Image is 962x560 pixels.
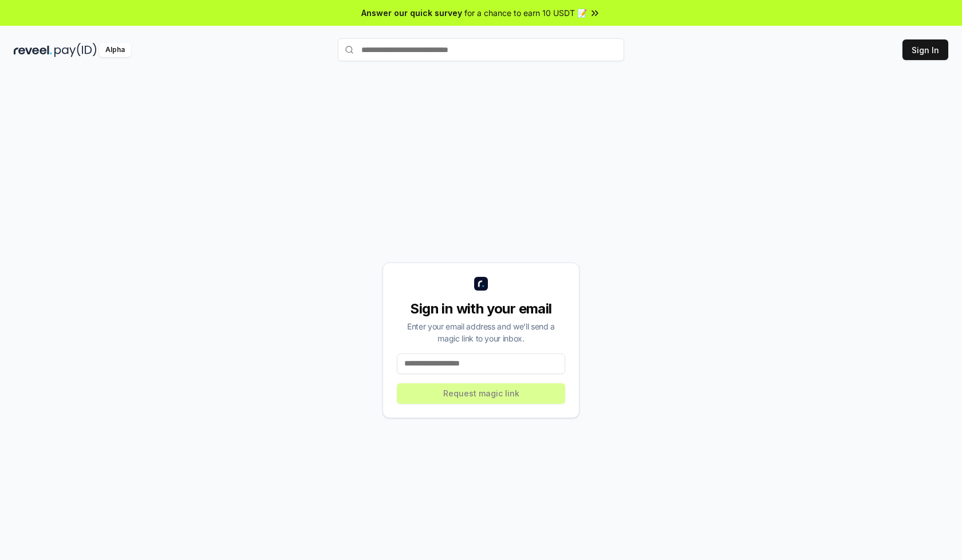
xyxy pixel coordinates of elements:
[397,300,565,318] div: Sign in with your email
[397,320,565,344] div: Enter your email address and we’ll send a magic link to your inbox.
[361,7,462,19] span: Answer our quick survey
[474,277,488,291] img: logo_small
[14,43,52,57] img: reveel_dark
[99,43,131,57] div: Alpha
[54,43,97,57] img: pay_id
[464,7,587,19] span: for a chance to earn 10 USDT 📝
[902,39,948,60] button: Sign In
